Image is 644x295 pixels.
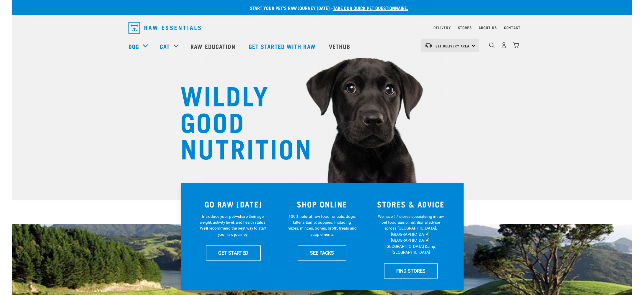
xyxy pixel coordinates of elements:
p: We have 17 stores specialising in raw pet food &amp; nutritional advice across [GEOGRAPHIC_DATA],... [376,213,446,256]
a: Contact [504,27,521,29]
img: user.png [501,42,507,48]
a: GET STARTED [206,245,261,260]
h1: WILDLY GOOD NUTRITION [180,81,299,161]
a: Delivery [433,27,451,29]
a: Cat [160,42,170,51]
a: Stores [458,27,472,29]
h3: STORES & ADVICE [370,200,452,209]
img: van-moving.png [425,43,433,48]
p: Start your pet’s raw journey [DATE] – [17,4,637,11]
a: SEE PACKS [298,245,346,260]
img: Raw Essentials Logo [128,22,201,34]
h3: GO RAW [DATE] [193,200,274,209]
a: Raw Education [185,34,242,58]
nav: dropdown navigation [12,34,632,58]
a: Get started with Raw [243,34,323,58]
span: Set Delivery Area [436,45,470,47]
img: home-icon@2x.png [513,42,519,48]
a: About Us [479,27,497,29]
p: Introduce your pet—share their age, weight, activity level, and health status. We'll recommend th... [198,213,268,238]
a: Dog [128,42,139,51]
img: home-icon-1@2x.png [489,42,495,48]
h3: SHOP ONLINE [281,200,363,209]
a: Vethub [323,34,358,58]
a: take our quick pet questionnaire. [333,6,408,9]
a: FIND STORES [384,263,438,278]
p: 100% natural, raw food for cats, dogs, kittens &amp; puppies. Including mixes, minces, bones, bro... [287,213,357,238]
nav: dropdown navigation [124,19,521,36]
